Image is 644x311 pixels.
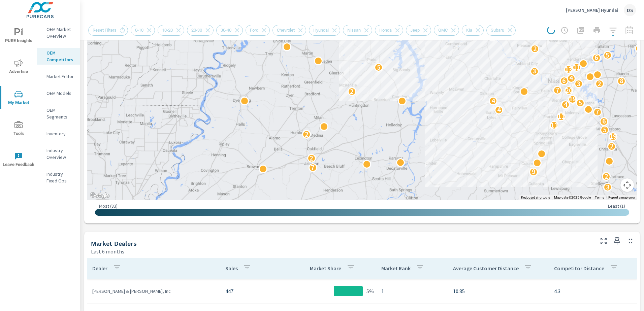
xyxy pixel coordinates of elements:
p: 7 [595,108,599,116]
div: Industry Fixed Ops [37,169,80,186]
p: 10.85 [453,287,543,295]
p: 6 [491,33,494,41]
div: OEM Models [37,88,80,98]
span: PURE Insights [2,28,35,45]
button: Minimize Widget [625,236,636,246]
p: 1 [381,287,442,295]
p: OEM Market Overview [46,26,74,39]
p: Inventory [46,130,74,137]
a: Terms (opens in new tab) [595,196,604,199]
p: 3 [577,80,580,88]
p: Market Editor [46,73,74,80]
p: OEM Models [46,90,74,97]
p: 2 [605,172,608,180]
p: 13 [565,65,572,73]
p: 8 [620,77,623,85]
p: 5 [377,63,381,71]
p: 4 [564,100,568,108]
p: 5 [578,99,582,107]
p: 6 [562,77,566,85]
p: 20 [565,87,573,95]
p: 7 [556,86,559,94]
p: Most ( 83 ) [99,203,118,209]
p: 2 [610,142,614,150]
p: Market Share [310,265,341,272]
p: 4.3 [554,287,632,295]
p: Sales [225,265,238,272]
p: 9 [532,168,536,176]
button: Map camera controls [620,178,634,192]
span: Save this to your personalized report [612,236,622,246]
p: 11 [573,63,580,71]
p: 5 [606,51,609,59]
p: 2 [310,154,313,162]
p: 2 [533,45,537,53]
p: 7 [311,164,315,172]
p: 3 [606,183,610,191]
div: OEM Competitors [37,48,80,65]
p: 11 [550,121,558,129]
p: 6 [602,117,606,125]
p: 11 [557,112,565,120]
p: Average Customer Distance [453,265,519,272]
span: Leave Feedback [2,152,35,169]
p: Competitor Distance [554,265,604,272]
span: Advertise [2,59,35,76]
div: Industry Overview [37,145,80,162]
p: Dealer [92,265,107,272]
div: Inventory [37,129,80,139]
p: OEM Segments [46,107,74,120]
p: 3 [533,67,536,75]
img: Google [89,191,111,200]
p: Market Rank [381,265,411,272]
p: OEM Competitors [46,49,74,63]
span: Map data ©2025 Google [554,196,591,199]
p: Industry Overview [46,147,74,161]
button: Keyboard shortcuts [521,195,550,200]
p: 4 [497,106,501,114]
p: 4 [569,74,573,82]
p: 4 [491,97,495,105]
a: Report a map error [608,196,635,199]
div: OEM Market Overview [37,24,80,41]
p: 447 [225,287,286,295]
p: 19 [569,95,576,103]
span: My Market [2,90,35,107]
p: [PERSON_NAME] Hyundai [566,7,618,13]
p: 2 [305,130,309,138]
p: 6 [594,54,598,62]
div: Market Editor [37,71,80,81]
p: 2 [598,80,601,88]
p: Last 6 months [91,247,124,255]
div: DS [624,4,636,16]
p: 5% [366,287,374,295]
p: 2 [350,88,354,96]
p: 19 [609,132,617,140]
p: [PERSON_NAME] & [PERSON_NAME], Inc [92,288,215,295]
button: Make Fullscreen [598,236,609,246]
div: OEM Segments [37,105,80,122]
a: Open this area in Google Maps (opens a new window) [89,191,111,200]
p: Industry Fixed Ops [46,171,74,184]
p: 5 [603,126,607,134]
span: Tools [2,121,35,138]
div: nav menu [0,20,37,175]
p: Least ( 1 ) [608,203,625,209]
h5: Market Dealers [91,240,137,247]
